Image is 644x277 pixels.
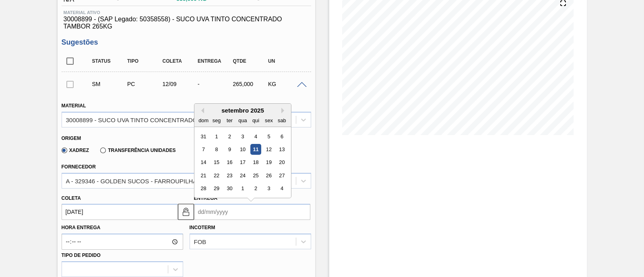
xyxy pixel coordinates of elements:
[231,81,270,87] div: 265,000
[194,238,206,245] div: FOB
[62,135,81,141] label: Origem
[196,58,234,64] div: Entrega
[276,131,287,142] div: Choose sábado, 6 de setembro de 2025
[211,157,222,168] div: Choose segunda-feira, 15 de setembro de 2025
[237,170,248,181] div: Choose quarta-feira, 24 de setembro de 2025
[64,16,309,30] span: 30008899 - (SAP Legado: 50358558) - SUCO UVA TINTO CONCENTRADO TAMBOR 265KG
[263,144,274,155] div: Choose sexta-feira, 12 de setembro de 2025
[250,183,261,194] div: Choose quinta-feira, 2 de outubro de 2025
[211,170,222,181] div: Choose segunda-feira, 22 de setembro de 2025
[237,131,248,142] div: Choose quarta-feira, 3 de setembro de 2025
[263,157,274,168] div: Choose sexta-feira, 19 de setembro de 2025
[211,144,222,155] div: Choose segunda-feira, 8 de setembro de 2025
[198,108,204,113] button: Previous Month
[237,144,248,155] div: Choose quarta-feira, 10 de setembro de 2025
[250,131,261,142] div: Choose quinta-feira, 4 de setembro de 2025
[237,115,248,126] div: qua
[211,131,222,142] div: Choose segunda-feira, 1 de setembro de 2025
[237,157,248,168] div: Choose quarta-feira, 17 de setembro de 2025
[276,144,287,155] div: Choose sábado, 13 de setembro de 2025
[66,177,265,184] div: A - 329346 - GOLDEN SUCOS - FARROUPILHA ([GEOGRAPHIC_DATA])
[224,170,235,181] div: Choose terça-feira, 23 de setembro de 2025
[263,170,274,181] div: Choose sexta-feira, 26 de setembro de 2025
[250,170,261,181] div: Choose quinta-feira, 25 de setembro de 2025
[196,81,234,87] div: -
[178,204,194,220] button: unlocked
[198,183,209,194] div: Choose domingo, 28 de setembro de 2025
[211,115,222,126] div: seg
[224,131,235,142] div: Choose terça-feira, 2 de setembro de 2025
[198,144,209,155] div: Choose domingo, 7 de setembro de 2025
[64,10,309,15] span: Material ativo
[276,115,287,126] div: sab
[194,195,218,201] label: Entrega
[62,103,86,109] label: Material
[198,131,209,142] div: Choose domingo, 31 de agosto de 2025
[250,144,261,155] div: Choose quinta-feira, 11 de setembro de 2025
[198,157,209,168] div: Choose domingo, 14 de setembro de 2025
[125,81,164,87] div: Pedido de Compra
[62,204,178,220] input: dd/mm/yyyy
[161,81,199,87] div: 12/09/2025
[237,183,248,194] div: Choose quarta-feira, 1 de outubro de 2025
[66,116,245,123] div: 30008899 - SUCO UVA TINTO CONCENTRADO TAMBOR 265KG
[198,115,209,126] div: dom
[276,170,287,181] div: Choose sábado, 27 de setembro de 2025
[281,108,287,113] button: Next Month
[224,183,235,194] div: Choose terça-feira, 30 de setembro de 2025
[263,115,274,126] div: sex
[90,81,129,87] div: Sugestão Manual
[62,148,89,153] label: Xadrez
[266,81,305,87] div: KG
[250,157,261,168] div: Choose quinta-feira, 18 de setembro de 2025
[263,183,274,194] div: Choose sexta-feira, 3 de outubro de 2025
[181,207,191,217] img: unlocked
[197,130,288,195] div: month 2025-09
[100,148,175,153] label: Transferência Unidades
[198,170,209,181] div: Choose domingo, 21 de setembro de 2025
[194,107,291,114] div: setembro 2025
[263,131,274,142] div: Choose sexta-feira, 5 de setembro de 2025
[224,115,235,126] div: ter
[250,115,261,126] div: qui
[62,38,311,47] h3: Sugestões
[125,58,164,64] div: Tipo
[276,183,287,194] div: Choose sábado, 4 de outubro de 2025
[190,225,215,230] label: Incoterm
[224,144,235,155] div: Choose terça-feira, 9 de setembro de 2025
[194,204,310,220] input: dd/mm/yyyy
[62,164,96,170] label: Fornecedor
[276,157,287,168] div: Choose sábado, 20 de setembro de 2025
[224,157,235,168] div: Choose terça-feira, 16 de setembro de 2025
[62,195,81,201] label: Coleta
[90,58,129,64] div: Status
[231,58,270,64] div: Qtde
[161,58,199,64] div: Coleta
[266,58,305,64] div: UN
[62,252,101,258] label: Tipo de pedido
[211,183,222,194] div: Choose segunda-feira, 29 de setembro de 2025
[62,222,183,234] label: Hora Entrega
